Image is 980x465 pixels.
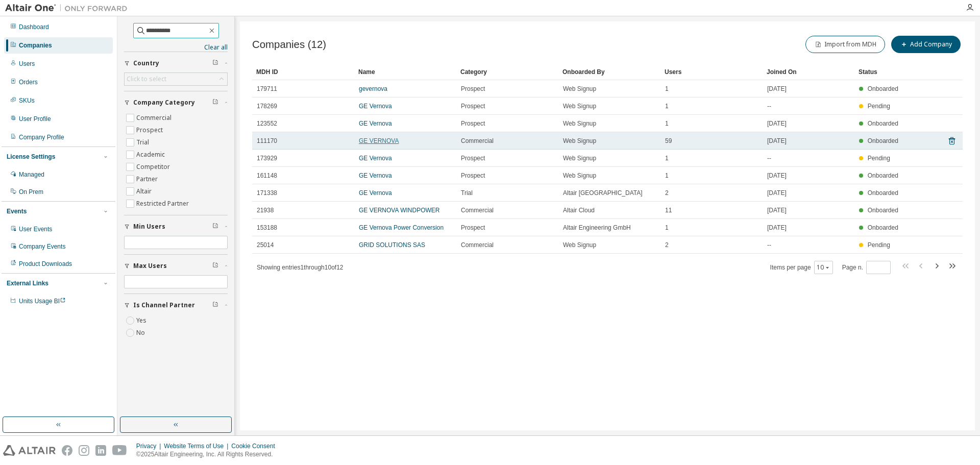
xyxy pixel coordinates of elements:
[136,198,191,210] label: Restricted Partner
[563,224,631,232] span: Altair Engineering GmbH
[257,206,274,214] span: 21938
[3,445,56,456] img: altair_logo.svg
[665,119,669,128] span: 1
[461,154,485,162] span: Prospect
[133,59,159,67] span: Country
[133,262,167,270] span: Max Users
[7,279,48,287] div: External Links
[359,103,392,110] a: GE Vernova
[257,85,277,93] span: 179711
[136,173,160,185] label: Partner
[665,137,672,145] span: 59
[868,241,890,249] span: Pending
[868,155,890,162] span: Pending
[359,241,425,249] a: GRID SOLUTIONS SAS
[665,172,669,180] span: 1
[7,153,55,161] div: License Settings
[212,59,218,67] span: Clear filter
[665,154,669,162] span: 1
[19,188,43,196] div: On Prem
[136,112,174,124] label: Commercial
[19,23,49,31] div: Dashboard
[359,137,399,144] a: GE VERNOVA
[868,120,898,127] span: Onboarded
[359,155,392,162] a: GE Vernova
[19,60,35,68] div: Users
[212,301,218,309] span: Clear filter
[665,206,672,214] span: 11
[212,223,218,231] span: Clear filter
[770,261,833,274] span: Items per page
[767,85,787,93] span: [DATE]
[665,102,669,110] span: 1
[461,172,485,180] span: Prospect
[359,189,392,197] a: GE Vernova
[767,189,787,197] span: [DATE]
[359,207,439,214] a: GE VERNOVA WINDPOWER
[461,102,485,110] span: Prospect
[563,241,596,249] span: Web Signup
[62,445,72,456] img: facebook.svg
[868,172,898,179] span: Onboarded
[767,64,850,80] div: Joined On
[767,206,787,214] span: [DATE]
[133,301,195,309] span: Is Channel Partner
[359,120,392,127] a: GE Vernova
[767,137,787,145] span: [DATE]
[665,189,669,197] span: 2
[665,64,758,80] div: Users
[164,442,231,450] div: Website Terms of Use
[257,154,277,162] span: 173929
[136,149,167,161] label: Academic
[136,314,149,327] label: Yes
[19,78,38,86] div: Orders
[19,260,72,268] div: Product Downloads
[19,41,52,50] div: Companies
[127,75,166,83] div: Click to select
[252,39,326,51] span: Companies (12)
[868,207,898,214] span: Onboarded
[563,172,596,180] span: Web Signup
[19,225,52,233] div: User Events
[868,103,890,110] span: Pending
[767,241,771,249] span: --
[868,137,898,144] span: Onboarded
[136,124,165,136] label: Prospect
[136,185,154,198] label: Altair
[7,207,27,215] div: Events
[136,136,151,149] label: Trial
[257,172,277,180] span: 161148
[461,189,473,197] span: Trial
[212,262,218,270] span: Clear filter
[563,85,596,93] span: Web Signup
[461,241,494,249] span: Commercial
[19,298,66,305] span: Units Usage BI
[133,223,165,231] span: Min Users
[136,450,281,459] p: © 2025 Altair Engineering, Inc. All Rights Reserved.
[563,102,596,110] span: Web Signup
[257,224,277,232] span: 153188
[767,224,787,232] span: [DATE]
[19,115,51,123] div: User Profile
[665,224,669,232] span: 1
[665,241,669,249] span: 2
[257,189,277,197] span: 171338
[256,64,350,80] div: MDH ID
[563,154,596,162] span: Web Signup
[136,327,147,339] label: No
[767,119,787,128] span: [DATE]
[358,64,452,80] div: Name
[767,102,771,110] span: --
[125,73,227,85] div: Click to select
[124,43,228,52] a: Clear all
[767,172,787,180] span: [DATE]
[563,119,596,128] span: Web Signup
[124,91,228,114] button: Company Category
[817,263,830,272] button: 10
[461,224,485,232] span: Prospect
[136,442,164,450] div: Privacy
[868,85,898,92] span: Onboarded
[767,154,771,162] span: --
[95,445,106,456] img: linkedin.svg
[868,224,898,231] span: Onboarded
